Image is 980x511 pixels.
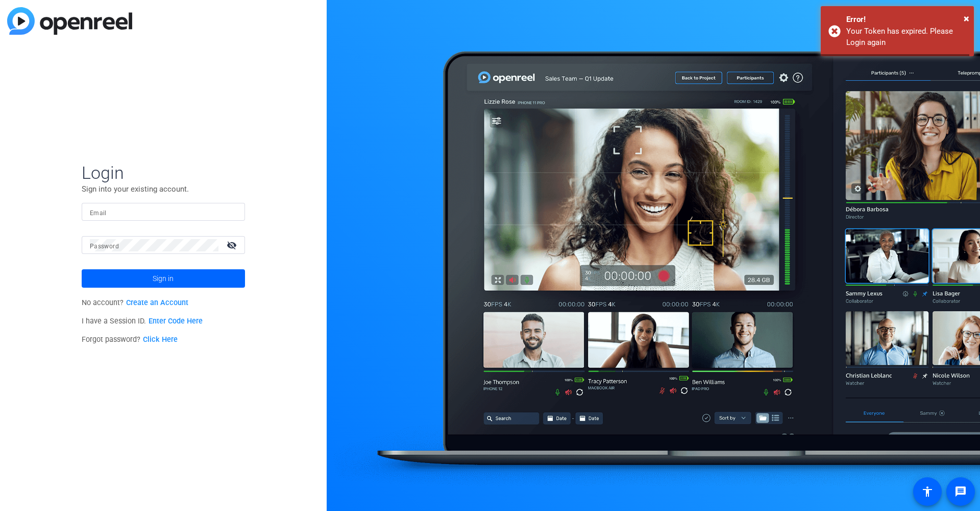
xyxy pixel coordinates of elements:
[921,485,934,498] mat-icon: accessibility
[82,183,245,195] p: Sign into your existing account.
[220,238,245,252] mat-icon: visibility_off
[846,14,966,26] div: Error!
[90,243,119,250] mat-label: Password
[82,335,178,344] span: Forgot password?
[90,210,107,217] mat-label: Email
[82,269,245,288] button: Sign in
[126,298,188,307] a: Create an Account
[846,26,966,49] div: Your Token has expired. Please Login again
[153,266,174,291] span: Sign in
[90,206,237,218] input: Enter Email Address
[82,162,245,183] span: Login
[82,317,203,326] span: I have a Session ID.
[964,11,969,26] button: Close
[964,12,969,25] span: ×
[149,317,203,326] a: Enter Code Here
[7,7,132,35] img: blue-gradient.svg
[82,298,188,307] span: No account?
[143,335,178,344] a: Click Here
[954,485,967,498] mat-icon: message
